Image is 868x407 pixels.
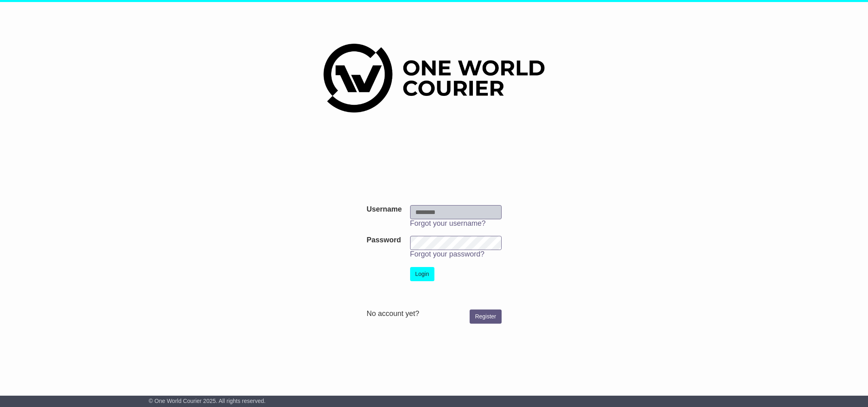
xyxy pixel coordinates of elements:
a: Forgot your password? [410,250,485,258]
a: Forgot your username? [410,219,486,227]
label: Username [366,205,402,214]
img: One World [323,44,545,112]
a: Register [470,309,501,324]
span: © One World Courier 2025. All rights reserved. [149,398,266,404]
div: No account yet? [366,309,501,318]
button: Login [410,267,434,281]
label: Password [366,236,401,245]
